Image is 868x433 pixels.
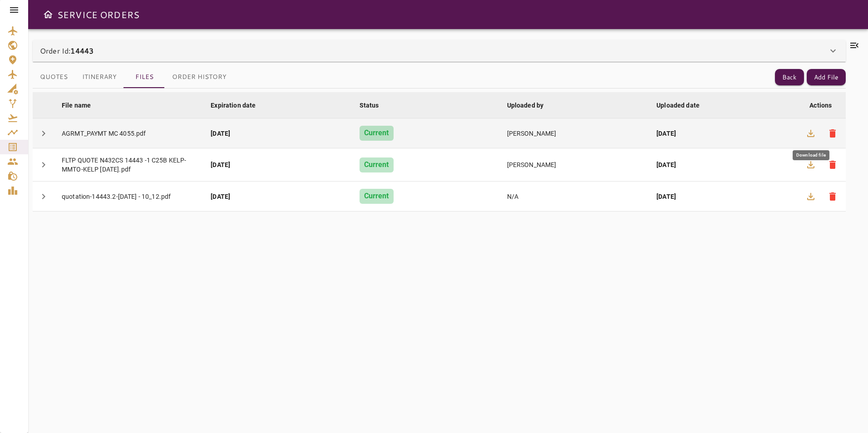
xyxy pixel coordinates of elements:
button: Back [775,69,804,86]
div: [PERSON_NAME] [507,160,642,169]
div: [DATE] [211,192,345,201]
div: AGRMT_PAYMT MC 4055.pdf [62,129,196,138]
div: File name [62,100,91,111]
span: Expiration date [211,100,267,111]
div: Uploaded date [656,100,700,111]
button: Itinerary [75,66,124,88]
div: quotation-14443.2-[DATE] - 10_12.pdf [62,192,196,201]
div: N/A [507,192,642,201]
span: chevron_right [38,191,49,202]
button: Download file [800,154,822,176]
div: Current [360,157,394,172]
button: Add File [807,69,846,86]
div: Order Id:14443 [33,40,846,62]
button: Delete file [822,123,843,144]
div: Current [360,189,394,204]
button: Delete file [822,154,843,176]
div: Status [360,100,379,111]
button: Order History [165,66,234,88]
span: Status [360,100,391,111]
span: File name [62,100,103,111]
span: Uploaded date [656,100,711,111]
div: [DATE] [656,192,790,201]
button: Delete file [822,186,843,207]
button: Open drawer [39,5,57,24]
div: FLTP QUOTE N432CS 14443 -1 C25B KELP-MMTO-KELP [DATE].pdf [62,156,196,174]
div: [DATE] [211,160,345,169]
b: 14443 [70,45,94,56]
div: basic tabs example [33,66,234,88]
div: [DATE] [656,160,790,169]
button: Files [124,66,165,88]
div: [DATE] [656,129,790,138]
div: [PERSON_NAME] [507,129,642,138]
button: Quotes [33,66,75,88]
p: Order Id: [40,45,94,56]
div: Uploaded by [507,100,544,111]
div: [DATE] [211,129,345,138]
h6: SERVICE ORDERS [57,7,139,22]
span: Uploaded by [507,100,556,111]
span: delete [827,191,838,202]
span: chevron_right [38,128,49,139]
span: delete [827,128,838,139]
div: Expiration date [211,100,256,111]
span: delete [827,159,838,170]
div: Current [360,126,394,141]
button: Download file [800,186,822,207]
span: chevron_right [38,159,49,170]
